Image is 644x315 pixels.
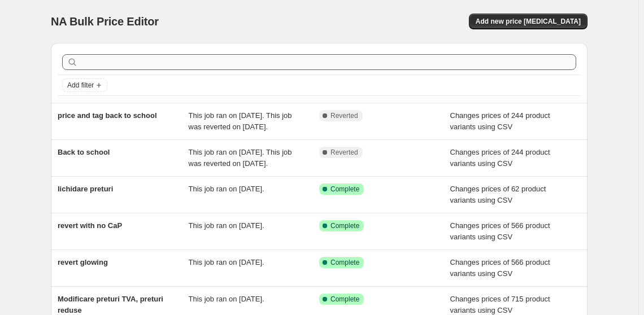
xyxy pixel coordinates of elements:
[67,81,94,90] span: Add filter
[58,295,163,314] span: Modificare preturi TVA, preturi reduse
[51,15,159,28] span: NA Bulk Price Editor
[330,185,359,194] span: Complete
[189,295,264,303] span: This job ran on [DATE].
[330,258,359,267] span: Complete
[476,17,581,26] span: Add new price [MEDICAL_DATA]
[330,295,359,304] span: Complete
[330,111,358,120] span: Reverted
[189,148,292,168] span: This job ran on [DATE]. This job was reverted on [DATE].
[450,221,550,241] span: Changes prices of 566 product variants using CSV
[330,148,358,157] span: Reverted
[450,258,550,278] span: Changes prices of 566 product variants using CSV
[58,111,157,120] span: price and tag back to school
[62,78,107,92] button: Add filter
[189,258,264,266] span: This job ran on [DATE].
[189,185,264,193] span: This job ran on [DATE].
[450,148,550,168] span: Changes prices of 244 product variants using CSV
[469,14,588,29] button: Add new price [MEDICAL_DATA]
[450,295,550,314] span: Changes prices of 715 product variants using CSV
[58,221,122,230] span: revert with no CaP
[450,185,546,204] span: Changes prices of 62 product variants using CSV
[58,258,108,266] span: revert glowing
[330,221,359,230] span: Complete
[450,111,550,131] span: Changes prices of 244 product variants using CSV
[58,185,113,193] span: lichidare preturi
[58,148,110,156] span: Back to school
[189,111,292,131] span: This job ran on [DATE]. This job was reverted on [DATE].
[189,221,264,230] span: This job ran on [DATE].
